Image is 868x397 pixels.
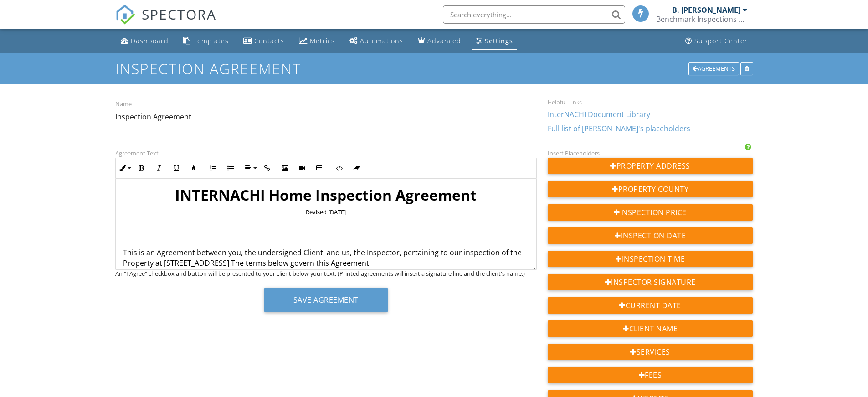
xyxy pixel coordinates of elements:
a: Dashboard [117,33,172,50]
div: Client Name [548,320,753,337]
button: Colors [185,160,202,177]
button: Ordered List [205,160,222,177]
span: SPECTORA [142,5,216,24]
label: Insert Placeholders [548,149,600,157]
a: Support Center [682,33,751,50]
a: Full list of [PERSON_NAME]'s placeholders [548,124,690,134]
a: InterNACHI Document Library [548,109,650,119]
div: Fees [548,367,753,383]
button: Insert Video [293,160,311,177]
div: B. [PERSON_NAME] [672,5,740,15]
button: Italic (Ctrl+I) [150,160,168,177]
button: Align [241,160,259,177]
div: An "I Agree" checkbox and button will be presented to your client below your text. (Printed agree... [115,270,537,277]
img: The Best Home Inspection Software - Spectora [115,5,135,25]
div: Settings [485,36,513,45]
div: Support Center [694,36,748,45]
div: Helpful Links [548,98,753,106]
h1: INTERNACHI Home Inspection Agreement [123,186,529,204]
div: Benchmark Inspections of 716 [656,15,747,24]
a: Agreements [688,64,740,72]
div: Dashboard [131,36,169,45]
label: Agreement Text [115,149,159,157]
div: Metrics [310,36,335,45]
button: Underline (Ctrl+U) [168,160,185,177]
label: Name [115,100,132,108]
input: Search everything... [443,5,625,24]
button: Clear Formatting [348,160,365,177]
div: Inspection Date [548,227,753,244]
div: Services [548,344,753,360]
div: Current Date [548,297,753,314]
div: Contacts [254,36,284,45]
a: Settings [472,33,517,50]
button: Insert Link (Ctrl+K) [259,160,276,177]
div: Automations [360,36,403,45]
p: This is an Agreement between you, the undersigned Client, and us, the Inspector, pertaining to ou... [123,247,529,268]
button: Insert Image (Ctrl+P) [276,160,293,177]
button: Bold (Ctrl+B) [133,160,150,177]
button: Save Agreement [264,288,388,312]
div: Advanced [427,36,461,45]
button: Inline Style [116,160,133,177]
h1: Inspection Agreement [115,61,753,77]
div: Property Address [548,158,753,174]
a: Metrics [295,33,339,50]
a: Advanced [414,33,465,50]
div: Inspector Signature [548,274,753,290]
button: Unordered List [222,160,239,177]
div: Inspection Time [548,251,753,267]
button: Insert Table [311,160,328,177]
div: Templates [193,36,229,45]
div: Inspection Price [548,204,753,221]
button: Code View [330,160,348,177]
div: Agreements [688,62,739,75]
a: SPECTORA [115,12,216,31]
a: Automations (Basic) [346,33,407,50]
a: Contacts [240,33,288,50]
a: Templates [180,33,232,50]
div: Property County [548,181,753,197]
p: Revised [DATE] [123,208,529,216]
